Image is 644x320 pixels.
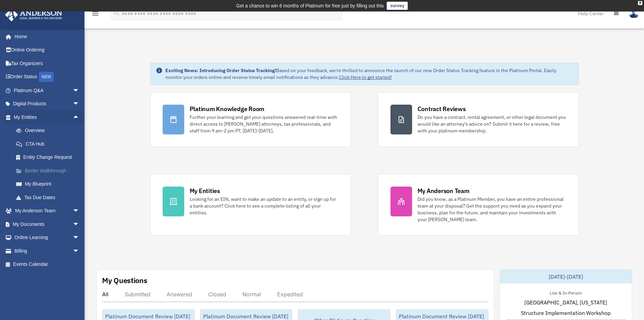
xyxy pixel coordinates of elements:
i: search [113,9,120,17]
a: survey [387,2,408,10]
a: Online Ordering [5,43,90,57]
div: Live & In-Person [544,289,587,296]
span: Structure Implementation Workshop [521,309,611,317]
i: menu [91,9,99,18]
div: Normal [242,291,261,298]
span: arrow_drop_down [73,204,86,218]
div: All [102,291,109,298]
a: Binder Walkthrough [9,164,90,177]
a: My Anderson Team Did you know, as a Platinum Member, you have an entire professional team at your... [378,174,579,235]
div: Did you know, as a Platinum Member, you have an entire professional team at your disposal? Get th... [418,196,566,223]
a: Platinum Knowledge Room Further your learning and get your questions answered real-time with dire... [150,92,351,147]
div: NEW [39,72,54,82]
a: Overview [9,124,90,137]
span: arrow_drop_down [73,231,86,245]
a: Tax Due Dates [9,191,90,204]
span: arrow_drop_down [73,97,86,111]
a: menu [91,12,99,18]
a: CTA Hub [9,137,90,151]
a: My Blueprint [9,177,90,191]
a: Billingarrow_drop_down [5,244,90,258]
a: Digital Productsarrow_drop_down [5,97,90,111]
div: Submitted [125,291,150,298]
a: Entity Change Request [9,151,90,164]
div: Contract Reviews [418,105,466,113]
div: Closed [208,291,226,298]
span: arrow_drop_down [73,84,86,98]
div: My Anderson Team [418,187,470,195]
div: My Entities [190,187,220,195]
a: My Entities Looking for an EIN, want to make an update to an entity, or sign up for a bank accoun... [150,174,351,235]
span: arrow_drop_down [73,244,86,258]
a: My Entitiesarrow_drop_up [5,110,90,124]
a: My Documentsarrow_drop_down [5,217,90,231]
a: Events Calendar [5,258,90,271]
a: Tax Organizers [5,57,90,70]
div: Do you have a contract, rental agreement, or other legal document you would like an attorney's ad... [418,114,566,134]
div: My Questions [102,275,147,285]
div: Expedited [277,291,303,298]
a: Contract Reviews Do you have a contract, rental agreement, or other legal document you would like... [378,92,579,147]
div: Looking for an EIN, want to make an update to an entity, or sign up for a bank account? Click her... [190,196,338,216]
a: Click Here to get started! [339,74,392,80]
a: My Anderson Teamarrow_drop_down [5,204,90,218]
div: Answered [167,291,192,298]
a: Order StatusNEW [5,70,90,84]
a: Home [5,30,86,43]
a: Platinum Q&Aarrow_drop_down [5,84,90,97]
span: arrow_drop_down [73,217,86,231]
span: [GEOGRAPHIC_DATA], [US_STATE] [524,298,607,306]
div: Based on your feedback, we're thrilled to announce the launch of our new Order Status Tracking fe... [165,67,573,81]
div: Further your learning and get your questions answered real-time with direct access to [PERSON_NAM... [190,114,338,134]
a: Online Learningarrow_drop_down [5,231,90,244]
div: close [638,1,642,5]
span: arrow_drop_up [73,110,86,124]
strong: Exciting News: Introducing Order Status Tracking! [165,67,276,73]
div: Platinum Knowledge Room [190,105,265,113]
img: Anderson Advisors Platinum Portal [3,8,64,21]
img: User Pic [629,8,639,18]
div: Get a chance to win 6 months of Platinum for free just by filling out this [236,2,384,10]
div: [DATE]-[DATE] [500,270,632,283]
